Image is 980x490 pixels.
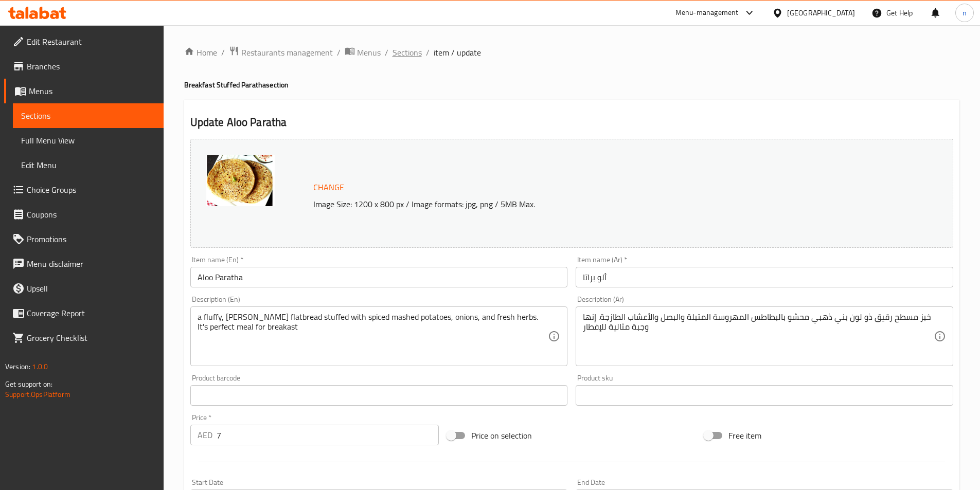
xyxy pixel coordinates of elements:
a: Sections [13,103,164,128]
h2: Update Aloo Paratha [190,115,953,130]
span: n [963,7,967,19]
span: Get support on: [5,377,52,391]
span: Free item [728,429,761,442]
h4: Breakfast Stuffed Paratha section [184,80,959,90]
a: Home [184,46,217,59]
li: / [426,46,430,59]
a: Choice Groups [4,177,164,202]
span: Coverage Report [27,307,155,319]
span: item / update [434,46,481,59]
a: Full Menu View [13,128,164,153]
a: Edit Menu [13,153,164,177]
span: Full Menu View [21,134,155,147]
span: Menus [357,46,381,59]
img: blob_637654003246444974 [206,155,275,206]
div: Menu-management [675,7,739,19]
a: Menus [345,46,381,59]
a: Upsell [4,276,164,301]
a: Edit Restaurant [4,29,164,54]
a: Menu disclaimer [4,251,164,276]
span: Sections [21,110,155,122]
a: Coupons [4,202,164,227]
span: Choice Groups [27,184,155,196]
span: Menu disclaimer [27,258,155,270]
p: Image Size: 1200 x 800 px / Image formats: jpg, png / 5MB Max. [309,198,858,210]
li: / [337,46,341,59]
li: / [385,46,388,59]
span: Edit Menu [21,159,155,171]
span: Price on selection [471,429,532,442]
a: Grocery Checklist [4,325,164,350]
span: Upsell [27,282,155,295]
a: Sections [393,46,422,59]
a: Support.OpsPlatform [5,388,70,401]
a: Menus [4,79,164,103]
input: Enter name Ar [576,267,953,287]
li: / [221,46,225,59]
button: Change [309,177,348,198]
span: Promotions [27,233,155,245]
p: AED [198,429,212,441]
span: Version: [5,360,30,373]
a: Coverage Report [4,301,164,325]
span: Branches [27,60,155,72]
span: Edit Restaurant [27,35,155,48]
input: Please enter price [217,425,439,445]
span: Restaurants management [241,46,333,59]
span: 1.0.0 [32,360,48,373]
input: Enter name En [190,267,568,287]
div: [GEOGRAPHIC_DATA] [787,7,855,19]
a: Restaurants management [229,46,333,59]
nav: breadcrumb [184,46,959,59]
textarea: a fluffy, [PERSON_NAME] flatbread stuffed with spiced mashed potatoes, onions, and fresh herbs. I... [198,312,548,361]
span: Coupons [27,208,155,221]
textarea: خبز مسطح رقيق ذو لون بني ذهبي محشو بالبطاطس المهروسة المتبلة والبصل والأعشاب الطازجة. إنها وجبة م... [583,312,934,361]
a: Branches [4,54,164,79]
input: Please enter product barcode [190,385,568,406]
input: Please enter product sku [576,385,953,406]
span: Change [313,180,344,195]
span: Menus [29,85,155,97]
a: Promotions [4,227,164,251]
span: Grocery Checklist [27,332,155,344]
